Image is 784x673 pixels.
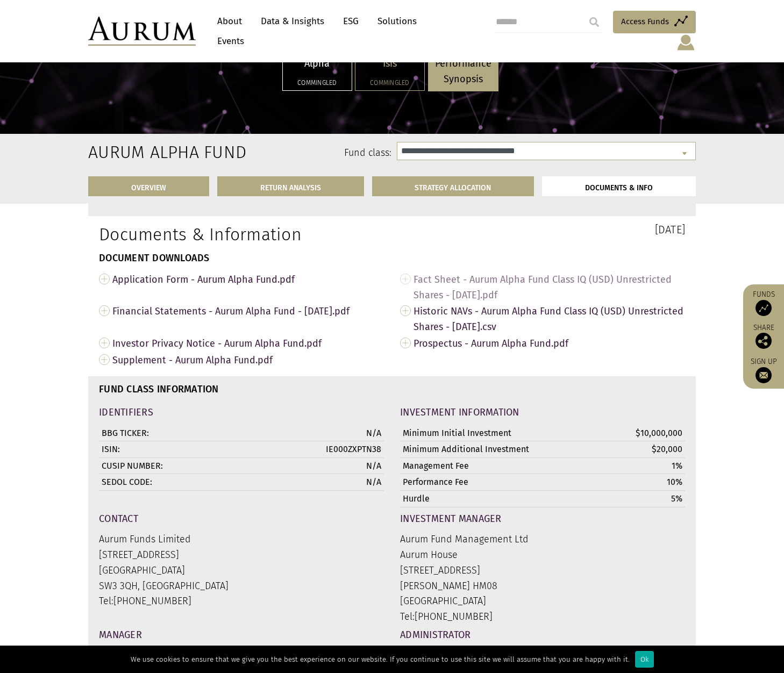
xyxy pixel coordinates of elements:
h5: Commingled [290,80,345,86]
img: account-icon.svg [676,33,696,52]
span: Historic NAVs - Aurum Alpha Fund Class IQ (USD) Unrestricted Shares - [DATE].csv [414,303,685,335]
td: Management Fee [400,457,582,474]
img: Sign up to our newsletter [756,367,772,383]
h2: Aurum Alpha Fund [88,142,176,162]
p: Performance Synopsis [435,56,491,87]
p: Alpha [290,56,345,71]
span: Tel: [99,595,191,607]
a: STRATEGY ALLOCATION [372,176,534,196]
span: Aurum Fund Management Ltd Aurum House [STREET_ADDRESS] [PERSON_NAME] HM08 [GEOGRAPHIC_DATA] [400,533,529,607]
span: Investor Privacy Notice - Aurum Alpha Fund.pdf [112,335,384,352]
span: Financial Statements - Aurum Alpha Fund - [DATE].pdf [112,303,384,319]
h4: IDENTIFIERS [99,407,384,417]
a: Access Funds [613,11,696,33]
span: Supplement - Aurum Alpha Fund.pdf [112,352,384,368]
h5: Commingled [362,80,417,86]
h4: Administrator [400,630,685,640]
h4: Manager [99,630,384,640]
span: Fact Sheet - Aurum Alpha Fund Class IQ (USD) Unrestricted Shares - [DATE].pdf [414,271,685,303]
img: Access Funds [756,300,772,316]
h4: Contact [99,514,384,524]
a: RETURN ANALYSIS [217,176,364,196]
h4: Investment Manager [400,514,685,524]
td: CUSIP NUMBER: [99,457,281,474]
div: Ok [635,651,654,668]
span: Aurum Funds Limited [STREET_ADDRESS] [GEOGRAPHIC_DATA] SW3 3QH, [GEOGRAPHIC_DATA] [99,533,229,591]
h4: INVESTMENT INFORMATION [400,407,685,417]
td: N/A [281,474,384,491]
a: Sign up [749,357,779,383]
h3: [DATE] [400,224,685,235]
strong: FUND CLASS INFORMATION [99,383,219,395]
span: [PHONE_NUMBER] [415,611,493,622]
td: 5% [582,491,685,507]
td: Minimum Additional Investment [400,441,582,458]
a: Events [212,31,244,51]
span: Access Funds [621,15,669,28]
td: N/A [281,457,384,474]
a: Data & Insights [255,11,330,31]
span: Application Form - Aurum Alpha Fund.pdf [112,271,384,288]
a: ESG [338,11,364,31]
td: 1% [582,457,685,474]
input: Submit [583,11,605,33]
td: IE000ZXPTN38 [281,441,384,458]
a: Solutions [372,11,422,31]
img: Aurum [88,17,196,46]
a: OVERVIEW [88,176,209,196]
td: $20,000 [582,441,685,458]
div: Share [749,324,779,349]
label: Fund class: [192,146,391,160]
a: About [212,11,247,31]
td: BBG TICKER: [99,425,281,441]
h1: Documents & Information [99,224,384,245]
span: [PHONE_NUMBER] [113,595,191,607]
td: Hurdle [400,491,582,507]
td: ISIN: [99,441,281,458]
td: $10,000,000 [582,425,685,441]
a: Funds [749,290,779,316]
td: SEDOL CODE: [99,474,281,491]
td: 10% [582,474,685,491]
p: Isis [362,56,417,71]
span: Tel: [400,611,493,622]
td: N/A [281,425,384,441]
img: Share this post [756,333,772,349]
td: Performance Fee [400,474,582,491]
span: Prospectus - Aurum Alpha Fund.pdf [414,335,685,352]
td: Minimum Initial Investment [400,425,582,441]
strong: DOCUMENT DOWNLOADS [99,252,210,264]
